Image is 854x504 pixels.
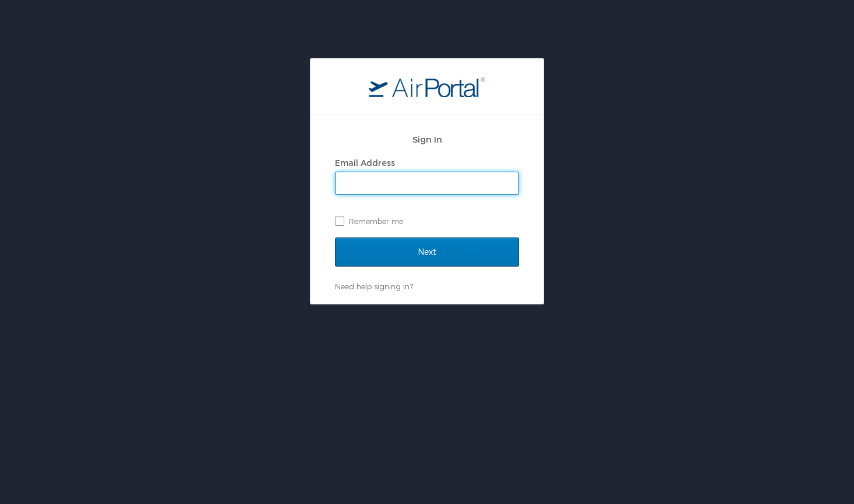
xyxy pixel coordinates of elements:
[335,133,519,146] h2: Sign In
[369,76,485,97] img: logo
[335,212,519,230] label: Remember me
[335,158,395,168] label: Email Address
[335,282,413,291] a: Need help signing in?
[335,237,519,267] input: Next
